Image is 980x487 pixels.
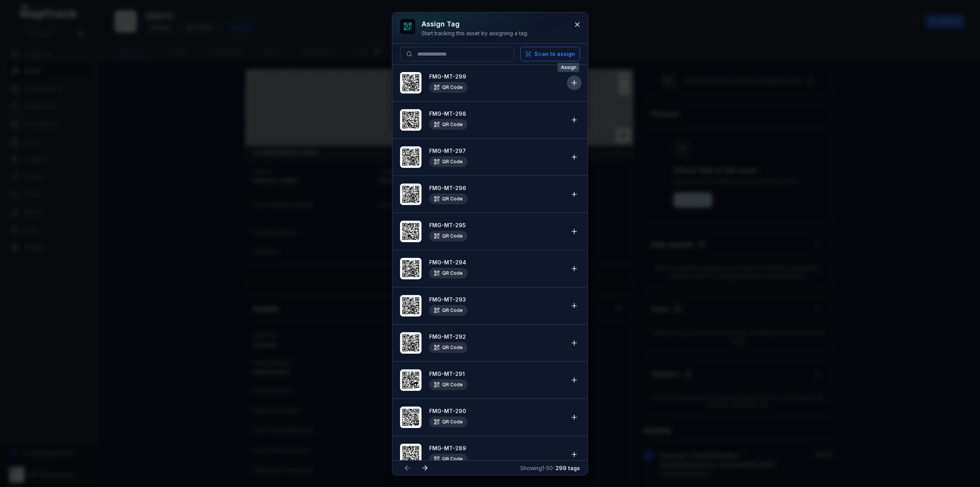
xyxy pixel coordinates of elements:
h3: Assign tag [421,19,528,30]
div: QR Code [429,193,467,204]
strong: FMG-MT-292 [429,333,564,341]
div: QR Code [429,231,467,241]
span: Assign [558,63,580,72]
div: QR Code [429,119,467,130]
div: QR Code [429,82,467,93]
button: Scan to assign [520,47,580,61]
strong: FMG-MT-293 [429,296,564,303]
strong: FMG-MT-290 [429,407,564,415]
strong: FMG-MT-299 [429,73,564,80]
strong: FMG-MT-297 [429,147,564,155]
div: QR Code [429,454,467,464]
div: QR Code [429,379,467,390]
div: Start tracking this asset by assigning a tag. [421,30,528,37]
strong: FMG-MT-289 [429,444,564,452]
strong: FMG-MT-291 [429,370,564,378]
strong: FMG-MT-298 [429,110,564,118]
strong: FMG-MT-295 [429,221,564,229]
div: QR Code [429,416,467,427]
strong: FMG-MT-294 [429,259,564,266]
div: QR Code [429,305,467,316]
div: QR Code [429,156,467,167]
span: Showing 1 - 50 · [520,465,580,471]
strong: 299 tags [555,465,580,471]
strong: FMG-MT-296 [429,184,564,192]
div: QR Code [429,342,467,353]
div: QR Code [429,268,467,279]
